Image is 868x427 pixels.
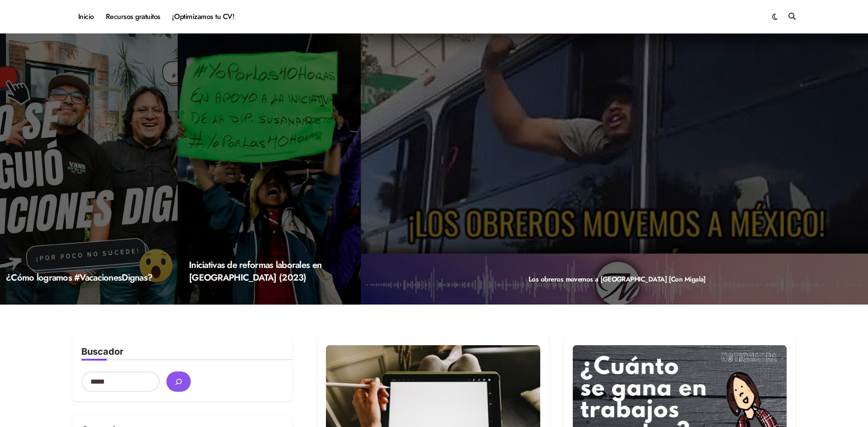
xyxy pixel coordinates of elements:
a: ¿Cómo logramos #VacacionesDignas? [6,271,152,284]
a: Iniciativas de reformas laborales en [GEOGRAPHIC_DATA] (2023) [189,258,321,284]
a: ¡Optimizamos tu CV! [166,5,240,29]
a: Inicio [72,5,100,29]
a: Recursos gratuitos [100,5,166,29]
a: Los obreros movemos a [GEOGRAPHIC_DATA] [Con Migala] [528,274,706,284]
label: Buscador [81,346,123,357]
button: buscar [166,371,191,392]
